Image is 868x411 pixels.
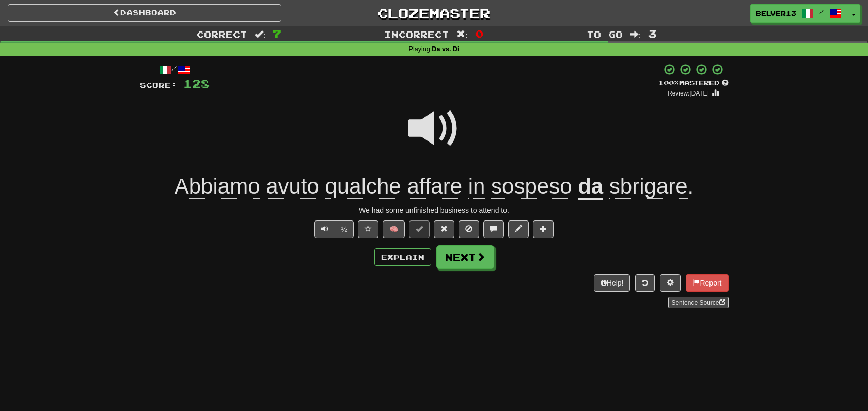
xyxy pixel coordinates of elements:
[140,63,210,76] div: /
[434,220,454,238] button: Reset to 0% Mastered (alt+r)
[508,220,529,238] button: Edit sentence (alt+d)
[648,27,657,40] span: 3
[483,220,504,238] button: Discuss sentence (alt+u)
[750,4,847,23] a: Belver13 /
[197,29,247,39] span: Correct
[819,8,824,15] span: /
[314,220,335,238] button: Play sentence audio (ctl+space)
[140,81,177,89] span: Score:
[436,245,494,269] button: Next
[635,274,655,292] button: Round history (alt+y)
[407,174,462,199] span: affare
[668,297,728,308] a: Sentence Source
[384,29,449,39] span: Incorrect
[578,174,603,200] u: da
[383,220,405,238] button: 🧠
[312,220,354,238] div: Text-to-speech controls
[533,220,554,238] button: Add to collection (alt+a)
[140,205,729,215] div: We had some unfinished business to attend to.
[432,45,459,53] strong: Da vs. Di
[456,30,468,39] span: :
[658,78,729,88] div: Mastered
[609,174,688,199] span: sbrigare
[358,220,378,238] button: Favorite sentence (alt+f)
[335,220,354,238] button: ½
[266,174,319,199] span: avuto
[756,9,796,18] span: Belver13
[468,174,485,199] span: in
[409,220,430,238] button: Set this sentence to 100% Mastered (alt+m)
[374,248,431,266] button: Explain
[587,29,623,39] span: To go
[475,27,484,40] span: 0
[491,174,572,199] span: sospeso
[255,30,266,39] span: :
[630,30,641,39] span: :
[273,27,281,40] span: 7
[459,220,479,238] button: Ignore sentence (alt+i)
[297,4,571,22] a: Clozemaster
[175,174,260,199] span: Abbiamo
[603,174,693,199] span: .
[8,4,281,22] a: Dashboard
[668,90,709,97] small: Review: [DATE]
[594,274,630,292] button: Help!
[325,174,401,199] span: qualche
[658,78,679,87] span: 100 %
[686,274,728,292] button: Report
[183,77,210,90] span: 128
